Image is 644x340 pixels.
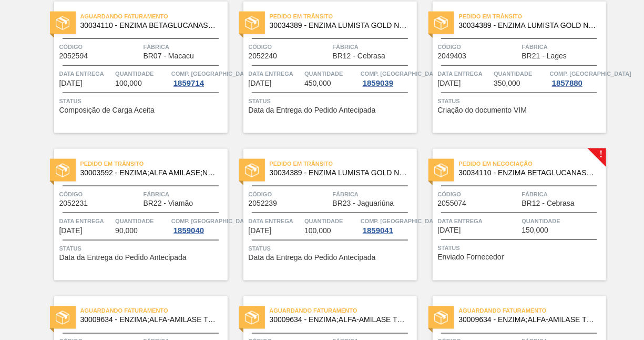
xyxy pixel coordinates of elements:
span: Data Entrega [59,216,113,226]
a: Comp. [GEOGRAPHIC_DATA]1857880 [550,68,604,87]
span: 100,000 [115,79,142,87]
a: statusPedido em Trânsito30034389 - ENZIMA LUMISTA GOLD NOVONESIS 25KGCódigo2052240FábricaBR12 - C... [228,2,417,133]
span: Código [249,189,330,199]
span: Código [249,42,330,52]
span: Data da Entrega do Pedido Antecipada [249,106,376,114]
img: status [56,16,69,30]
span: Status [249,243,414,254]
span: Quantidade [115,68,169,79]
div: 1859714 [171,79,206,87]
img: status [245,311,259,325]
span: 23/10/2025 [59,79,83,87]
span: Código [438,42,519,52]
span: 27/10/2025 [438,226,461,234]
span: Fábrica [522,189,604,199]
span: BR12 - Cebrasa [333,52,385,60]
span: 2052231 [59,199,88,207]
span: Fábrica [522,42,604,52]
span: Pedido em Trânsito [270,158,417,169]
span: 2052240 [249,52,278,60]
span: Data da Entrega do Pedido Antecipada [59,254,187,262]
a: statusPedido em Trânsito30003592 - ENZIMA;ALFA AMILASE;NAO TERMOESTAVEL BANCódigo2052231FábricaBR... [38,149,228,281]
span: Aguardando Faturamento [80,306,228,316]
a: Comp. [GEOGRAPHIC_DATA]1859041 [361,216,414,235]
img: status [434,164,448,177]
span: BR07 - Macacu [144,52,194,60]
span: 25/10/2025 [249,227,272,235]
span: Criação do documento VIM [438,106,527,114]
span: Comp. Carga [361,68,442,79]
span: 30034389 - ENZIMA LUMISTA GOLD NOVONESIS 25KG [459,22,598,29]
div: 1857880 [550,79,585,87]
span: Comp. Carga [550,68,631,79]
span: 2052594 [59,52,88,60]
img: status [245,164,259,177]
span: 350,000 [494,79,520,87]
span: 30034389 - ENZIMA LUMISTA GOLD NOVONESIS 25KG [270,22,408,29]
span: Enviado Fornecedor [438,253,504,261]
img: status [56,164,69,177]
span: Status [59,96,225,106]
span: Quantidade [304,68,358,79]
span: 30034110 - ENZIMA BETAGLUCANASE ULTRAFLO PRIME [459,169,598,177]
span: Status [438,243,604,253]
a: Comp. [GEOGRAPHIC_DATA]1859714 [171,68,225,87]
a: statusPedido em Trânsito30034389 - ENZIMA LUMISTA GOLD NOVONESIS 25KGCódigo2049403FábricaBR21 - L... [417,2,606,133]
span: Comp. Carga [361,216,442,226]
span: Pedido em Negociação [459,158,606,169]
span: Data da Entrega do Pedido Antecipada [249,254,376,262]
span: 30034110 - ENZIMA BETAGLUCANASE ULTRAFLO PRIME [80,22,219,29]
span: Data Entrega [59,68,113,79]
a: statusPedido em Trânsito30034389 - ENZIMA LUMISTA GOLD NOVONESIS 25KGCódigo2052239FábricaBR23 - J... [228,149,417,281]
span: Data Entrega [438,68,492,79]
span: Data Entrega [438,216,519,226]
span: 25/10/2025 [59,227,83,235]
span: 30034389 - ENZIMA LUMISTA GOLD NOVONESIS 25KG [270,169,408,177]
span: Fábrica [333,189,414,199]
span: 2055074 [438,199,467,207]
span: Pedido em Trânsito [80,158,228,169]
span: Aguardando Faturamento [459,306,606,316]
span: BR22 - Viamão [144,199,193,207]
span: 25/10/2025 [438,79,461,87]
span: Pedido em Trânsito [270,11,417,22]
span: Código [438,189,519,199]
span: Quantidade [494,68,547,79]
span: 30009634 - ENZIMA;ALFA-AMILASE TERMOESTÁVEL;TERMAMY [459,316,598,324]
span: Fábrica [144,42,225,52]
div: 1859039 [361,79,395,87]
span: 2052239 [249,199,278,207]
span: Fábrica [333,42,414,52]
span: Fábrica [144,189,225,199]
span: Quantidade [304,216,358,226]
img: status [245,16,259,30]
span: Código [59,42,141,52]
span: Data Entrega [249,216,302,226]
img: status [434,16,448,30]
img: status [434,311,448,325]
span: BR12 - Cebrasa [522,199,575,207]
span: Código [59,189,141,199]
span: Composição de Carga Aceita [59,106,155,114]
span: Status [438,96,604,106]
span: 150,000 [522,226,549,234]
span: Status [249,96,414,106]
span: Data Entrega [249,68,302,79]
span: Comp. Carga [171,68,253,79]
span: Quantidade [115,216,169,226]
div: 1859040 [171,226,206,235]
a: !statusPedido em Negociação30034110 - ENZIMA BETAGLUCANASE ULTRAFLO PRIMECódigo2055074FábricaBR12... [417,149,606,281]
span: 30003592 - ENZIMA;ALFA AMILASE;NAO TERMOESTAVEL BAN [80,169,219,177]
span: Quantidade [522,216,604,226]
span: 90,000 [115,227,138,235]
span: 30009634 - ENZIMA;ALFA-AMILASE TERMOESTÁVEL;TERMAMY [80,316,219,324]
span: 25/10/2025 [249,79,272,87]
a: Comp. [GEOGRAPHIC_DATA]1859040 [171,216,225,235]
span: BR21 - Lages [522,52,567,60]
span: Aguardando Faturamento [270,306,417,316]
a: Comp. [GEOGRAPHIC_DATA]1859039 [361,68,414,87]
img: status [56,311,69,325]
span: 100,000 [304,227,331,235]
div: 1859041 [361,226,395,235]
span: 2049403 [438,52,467,60]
